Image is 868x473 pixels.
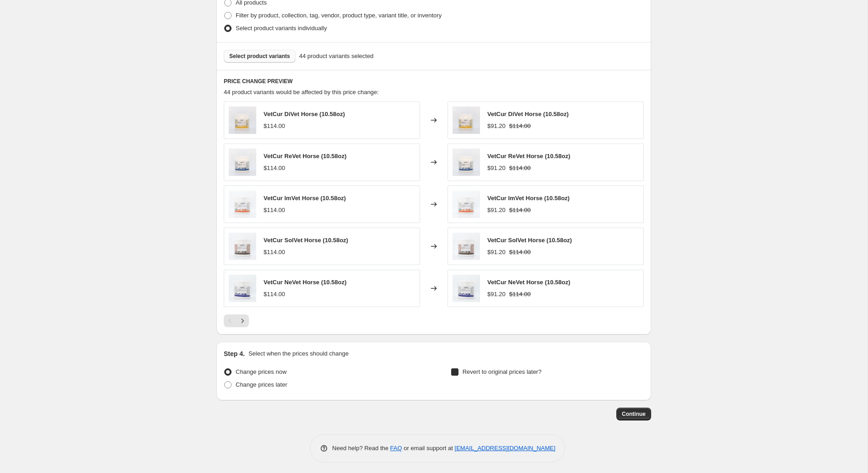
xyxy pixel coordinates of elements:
[224,78,644,85] h6: PRICE CHANGE PREVIEW
[224,89,379,96] span: 44 product variants would be affected by this price change:
[453,106,480,134] img: vetcur-divet-horse-291116_80x.jpg
[487,122,506,131] div: $91.20
[224,50,296,63] button: Select product variants
[332,445,390,452] span: Need help? Read the
[487,206,506,215] div: $91.20
[264,111,345,117] span: VetCur DiVet Horse (10.58oz)
[509,290,531,299] strike: $114.00
[264,195,346,202] span: VetCur ImVet Horse (10.58oz)
[264,248,285,257] div: $114.00
[224,314,249,327] nav: Pagination
[264,153,346,159] span: VetCur ReVet Horse (10.58oz)
[622,410,646,418] span: Continue
[264,164,285,173] div: $114.00
[229,191,256,218] img: vetcur-imvet-horse-735619_80x.jpg
[236,12,442,19] span: Filter by product, collection, tag, vendor, product type, variant title, or inventory
[487,248,506,257] div: $91.20
[236,25,327,32] span: Select product variants individually
[509,248,531,257] strike: $114.00
[455,445,555,452] a: [EMAIL_ADDRESS][DOMAIN_NAME]
[509,206,531,215] strike: $114.00
[487,164,506,173] div: $91.20
[453,149,480,176] img: vetcur-revet-horse-277343_80x.jpg
[236,381,287,388] span: Change prices later
[264,206,285,215] div: $114.00
[453,275,480,302] img: vetcur-nevet-horse-758491_80x.jpg
[509,164,531,173] strike: $114.00
[390,445,402,452] a: FAQ
[487,111,569,117] span: VetCur DiVet Horse (10.58oz)
[509,122,531,131] strike: $114.00
[248,349,349,358] p: Select when the prices should change
[616,408,651,420] button: Continue
[224,349,245,358] h2: Step 4.
[264,290,285,299] div: $114.00
[453,191,480,218] img: vetcur-imvet-horse-735619_80x.jpg
[402,445,455,452] span: or email support at
[487,237,572,244] span: VetCur SolVet Horse (10.58oz)
[487,290,506,299] div: $91.20
[229,275,256,302] img: vetcur-nevet-horse-758491_80x.jpg
[487,153,570,159] span: VetCur ReVet Horse (10.58oz)
[229,149,256,176] img: vetcur-revet-horse-277343_80x.jpg
[229,106,256,134] img: vetcur-divet-horse-291116_80x.jpg
[453,233,480,260] img: vetcur-solvet-horse-831815_80x.jpg
[229,233,256,260] img: vetcur-solvet-horse-831815_80x.jpg
[236,314,249,327] button: Next
[463,368,542,375] span: Revert to original prices later?
[264,237,348,244] span: VetCur SolVet Horse (10.58oz)
[299,52,374,61] span: 44 product variants selected
[264,122,285,131] div: $114.00
[236,368,286,375] span: Change prices now
[487,279,570,286] span: VetCur NeVet Horse (10.58oz)
[229,53,290,60] span: Select product variants
[264,279,346,286] span: VetCur NeVet Horse (10.58oz)
[487,195,570,202] span: VetCur ImVet Horse (10.58oz)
